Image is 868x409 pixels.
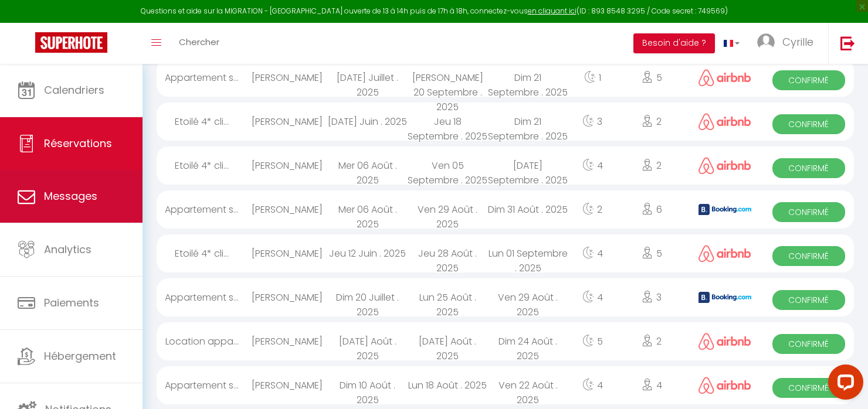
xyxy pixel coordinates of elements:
span: Calendriers [44,83,104,97]
a: Chercher [170,23,228,64]
span: Réservations [44,136,112,151]
span: Hébergement [44,349,116,363]
img: Super Booking [35,32,107,53]
iframe: LiveChat chat widget [819,360,868,409]
button: Besoin d'aide ? [633,33,715,53]
img: ... [757,33,775,51]
span: Analytics [44,242,91,257]
span: Chercher [179,36,219,48]
a: ... Cyrille [748,23,828,64]
a: en cliquant ici [528,6,577,16]
span: Paiements [44,295,99,310]
img: logout [840,36,855,50]
span: Cyrille [782,35,813,49]
span: Messages [44,189,97,203]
